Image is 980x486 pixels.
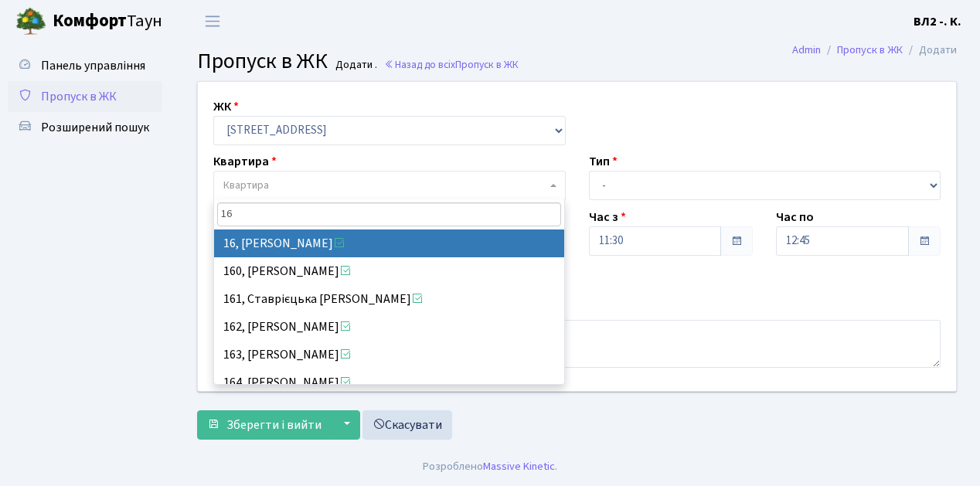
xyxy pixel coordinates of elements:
label: Час по [776,208,814,226]
li: 162, [PERSON_NAME] [214,313,565,341]
li: Додати [903,42,957,59]
li: 161, Ставрієцька [PERSON_NAME] [214,285,565,313]
nav: breadcrumb [769,34,980,66]
label: Квартира [213,152,277,171]
span: Таун [53,8,162,35]
b: Комфорт [53,8,127,33]
span: Пропуск в ЖК [197,46,328,76]
li: 163, [PERSON_NAME] [214,341,565,369]
b: ВЛ2 -. К. [914,13,961,30]
a: Назад до всіхПропуск в ЖК [384,57,519,72]
label: Тип [589,152,618,171]
label: Час з [589,208,626,226]
a: Massive Kinetic [483,458,555,474]
span: Панель управління [41,57,145,74]
a: ВЛ2 -. К. [914,12,961,31]
span: Розширений пошук [41,119,149,136]
a: Admin [792,42,821,58]
a: Панель управління [8,50,162,81]
span: Квартира [223,178,269,193]
a: Пропуск в ЖК [837,42,903,58]
li: 160, [PERSON_NAME] [214,257,565,285]
a: Скасувати [362,410,452,440]
a: Розширений пошук [8,112,162,143]
span: Пропуск в ЖК [455,57,519,72]
button: Зберегти і вийти [197,410,332,440]
small: Додати . [332,59,377,72]
a: Пропуск в ЖК [8,81,162,112]
span: Зберегти і вийти [226,416,322,433]
li: 164, [PERSON_NAME] [214,369,565,396]
label: ЖК [213,97,239,116]
button: Переключити навігацію [193,8,232,34]
li: 16, [PERSON_NAME] [214,229,565,257]
div: Розроблено . [423,458,557,475]
img: logo.png [15,6,46,37]
span: Пропуск в ЖК [41,88,117,105]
